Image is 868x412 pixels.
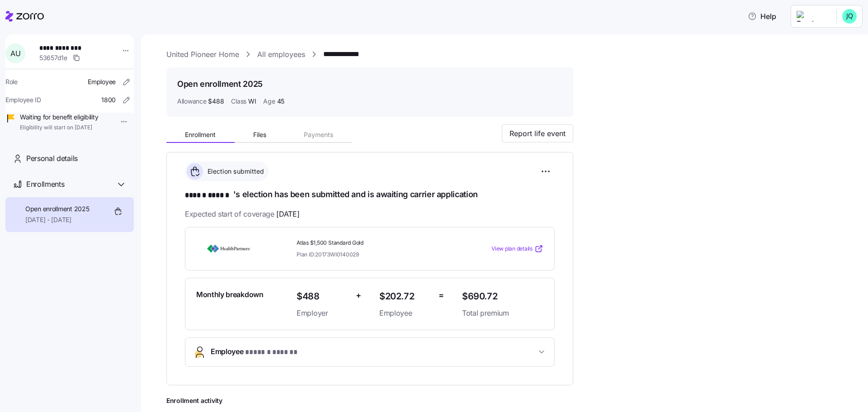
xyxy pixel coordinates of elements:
[379,308,431,319] span: Employee
[196,289,264,300] span: Monthly breakdown
[439,289,444,302] span: =
[509,128,566,139] span: Report life event
[20,124,98,132] span: Eligibility will start on [DATE]
[185,132,216,138] span: Enrollment
[231,97,246,106] span: Class
[205,167,264,176] span: Election submitted
[185,208,299,220] span: Expected start of coverage
[253,132,266,138] span: Files
[177,78,263,90] h1: Open enrollment 2025
[5,77,18,86] span: Role
[263,97,275,106] span: Age
[379,289,431,304] span: $202.72
[277,97,284,106] span: 45
[26,153,78,164] span: Personal details
[491,245,533,253] span: View plan details
[462,289,543,304] span: $690.72
[462,308,543,319] span: Total premium
[25,204,89,213] span: Open enrollment 2025
[39,53,67,62] span: 53657d1e
[101,95,116,104] span: 1800
[25,215,89,224] span: [DATE] - [DATE]
[5,95,41,104] span: Employee ID
[491,244,543,253] a: View plan details
[20,113,98,122] span: Waiting for benefit eligibility
[748,11,776,22] span: Help
[741,7,783,25] button: Help
[166,396,573,405] span: Enrollment activity
[297,251,359,258] span: Plan ID: 20173WI0140029
[166,49,239,60] a: United Pioneer Home
[356,289,361,302] span: +
[797,11,829,22] img: Employer logo
[88,77,116,86] span: Employee
[276,208,299,220] span: [DATE]
[211,346,297,358] span: Employee
[177,97,206,106] span: Allowance
[257,49,305,60] a: All employees
[297,239,455,247] span: Atlas $1,500 Standard Gold
[842,9,857,24] img: 4b8e4801d554be10763704beea63fd77
[208,97,224,106] span: $488
[297,289,349,304] span: $488
[502,124,573,142] button: Report life event
[304,132,333,138] span: Payments
[248,97,256,106] span: WI
[185,189,555,201] h1: 's election has been submitted and is awaiting carrier application
[196,238,261,259] img: HealthPartners
[10,50,20,57] span: A U
[26,179,64,190] span: Enrollments
[297,308,349,319] span: Employer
